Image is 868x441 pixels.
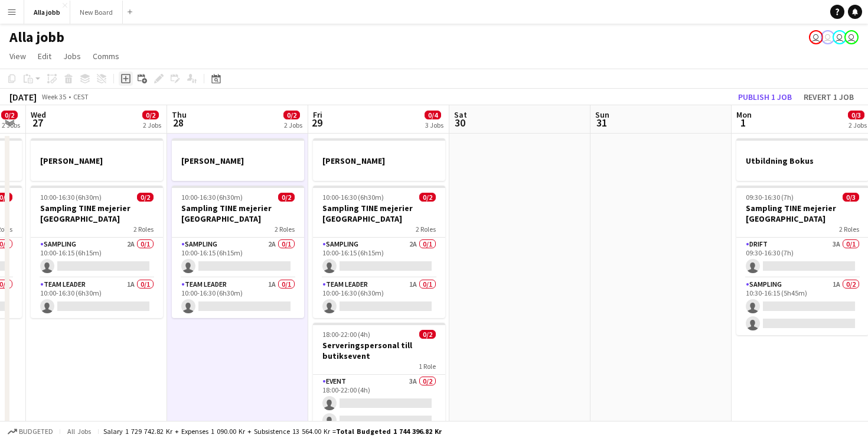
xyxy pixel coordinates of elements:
h1: Alla jobb [9,28,64,46]
h3: Sampling TINE mejerier [GEOGRAPHIC_DATA] [31,203,163,224]
span: 31 [593,116,609,129]
span: 0/3 [843,193,859,202]
app-card-role: Team Leader1A0/110:00-16:30 (6h30m) [313,278,445,318]
app-job-card: [PERSON_NAME] [31,138,163,181]
span: Sun [595,109,609,120]
button: Publish 1 job [733,89,797,105]
span: 2 Roles [275,225,295,234]
span: 2 Roles [133,225,154,234]
span: 09:30-16:30 (7h) [746,193,794,202]
div: 2 Jobs [143,121,161,129]
span: 0/2 [137,193,154,202]
a: Edit [33,48,56,64]
span: 18:00-22:00 (4h) [322,330,370,339]
span: 1 Role [419,362,436,371]
app-card-role: Team Leader1A0/110:00-16:30 (6h30m) [31,278,163,318]
span: 28 [170,116,187,129]
button: Alla jobb [24,1,70,24]
span: All jobs [65,427,93,436]
span: Jobs [63,51,81,61]
span: 0/4 [425,111,441,119]
app-job-card: 10:00-16:30 (6h30m)0/2Sampling TINE mejerier [GEOGRAPHIC_DATA]2 RolesSampling2A0/110:00-16:15 (6h... [172,186,304,318]
span: 2 Roles [416,225,436,234]
h3: [PERSON_NAME] [313,155,445,166]
span: 27 [29,116,46,129]
button: New Board [70,1,123,24]
div: 3 Jobs [425,121,443,129]
h3: [PERSON_NAME] [31,155,163,166]
app-card-role: Sampling2A0/110:00-16:15 (6h15m) [172,238,304,278]
span: 10:00-16:30 (6h30m) [181,193,243,202]
h3: Serveringspersonal till butiksevent [313,340,445,361]
span: 0/2 [283,111,300,119]
app-user-avatar: Emil Hasselberg [809,30,823,44]
a: Jobs [58,48,86,64]
span: Mon [736,109,752,120]
span: Comms [93,51,119,61]
app-job-card: [PERSON_NAME] [313,138,445,181]
div: 2 Jobs [849,121,867,129]
div: Salary 1 729 742.82 kr + Expenses 1 090.00 kr + Subsistence 13 564.00 kr = [103,427,442,436]
span: 29 [311,116,322,129]
span: 1 [735,116,752,129]
h3: Sampling TINE mejerier [GEOGRAPHIC_DATA] [172,203,304,224]
span: 30 [452,116,467,129]
span: Budgeted [19,427,53,436]
span: Fri [313,109,322,120]
div: CEST [73,92,89,101]
app-card-role: Event3A0/218:00-22:00 (4h) [313,375,445,432]
div: [DATE] [9,91,37,103]
span: View [9,51,26,61]
span: 0/2 [419,330,436,339]
span: 2 Roles [839,225,859,234]
app-user-avatar: August Löfgren [844,30,859,44]
span: Edit [38,51,51,61]
a: Comms [88,48,124,64]
span: 0/2 [1,111,18,119]
app-card-role: Sampling2A0/110:00-16:15 (6h15m) [313,238,445,278]
h3: [PERSON_NAME] [172,155,304,166]
span: Wed [31,109,46,120]
app-card-role: Sampling2A0/110:00-16:15 (6h15m) [31,238,163,278]
span: Sat [454,109,467,120]
app-job-card: 10:00-16:30 (6h30m)0/2Sampling TINE mejerier [GEOGRAPHIC_DATA]2 RolesSampling2A0/110:00-16:15 (6h... [313,186,445,318]
app-user-avatar: Stina Dahl [833,30,847,44]
button: Budgeted [6,425,55,438]
span: 0/2 [278,193,295,202]
div: 2 Jobs [2,121,20,129]
app-card-role: Team Leader1A0/110:00-16:30 (6h30m) [172,278,304,318]
span: 0/2 [419,193,436,202]
span: 0/2 [142,111,159,119]
span: 10:00-16:30 (6h30m) [322,193,384,202]
span: Thu [172,109,187,120]
span: Total Budgeted 1 744 396.82 kr [336,427,442,436]
button: Revert 1 job [799,89,859,105]
div: 2 Jobs [284,121,302,129]
app-job-card: 18:00-22:00 (4h)0/2Serveringspersonal till butiksevent1 RoleEvent3A0/218:00-22:00 (4h) [313,323,445,432]
span: 10:00-16:30 (6h30m) [40,193,102,202]
app-job-card: 10:00-16:30 (6h30m)0/2Sampling TINE mejerier [GEOGRAPHIC_DATA]2 RolesSampling2A0/110:00-16:15 (6h... [31,186,163,318]
h3: Sampling TINE mejerier [GEOGRAPHIC_DATA] [313,203,445,224]
app-user-avatar: Hedda Lagerbielke [821,30,835,44]
span: Week 35 [39,92,68,101]
a: View [5,48,31,64]
app-job-card: [PERSON_NAME] [172,138,304,181]
span: 0/3 [848,111,864,119]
